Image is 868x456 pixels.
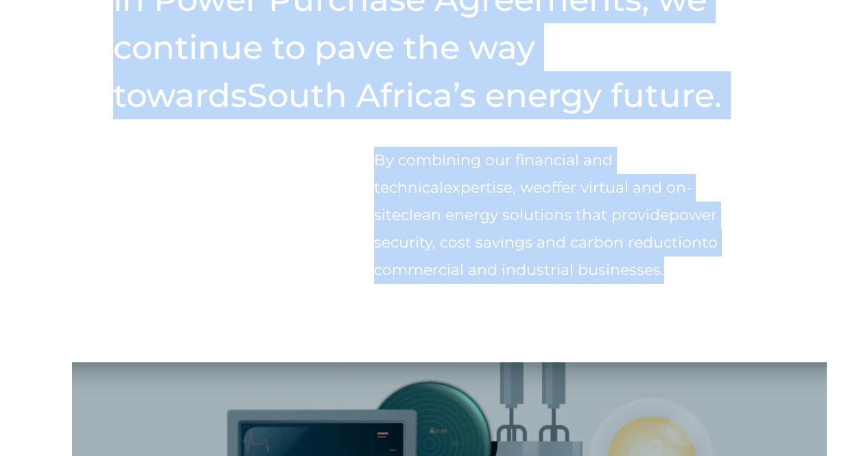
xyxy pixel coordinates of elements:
span: clean energy [401,206,498,224]
span: , [513,178,516,197]
span: expertise [443,178,513,197]
span: we [520,178,542,197]
span: solutions that provide [502,206,669,224]
span: South Africa’s energy future. [247,75,722,115]
span: By combining our financial and technical [374,151,613,197]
